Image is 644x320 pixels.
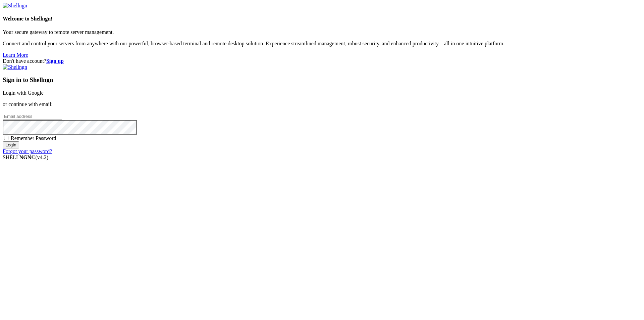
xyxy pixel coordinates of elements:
h3: Sign in to Shellngn [3,76,641,84]
a: Login with Google [3,90,44,96]
input: Email address [3,113,62,120]
h4: Welcome to Shellngn! [3,16,641,22]
img: Shellngn [3,3,27,9]
div: Don't have account? [3,58,641,64]
a: Learn More [3,52,28,58]
input: Login [3,141,19,148]
input: Remember Password [4,136,8,140]
b: NGN [19,154,32,160]
a: Sign up [46,58,64,64]
a: Forgot your password? [3,148,52,154]
img: Shellngn [3,64,27,70]
span: SHELL © [3,154,48,160]
span: Remember Password [11,135,56,141]
span: 4.2.0 [36,154,49,160]
p: or continue with email: [3,101,641,107]
p: Your secure gateway to remote server management. [3,29,641,35]
p: Connect and control your servers from anywhere with our powerful, browser-based terminal and remo... [3,41,641,47]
